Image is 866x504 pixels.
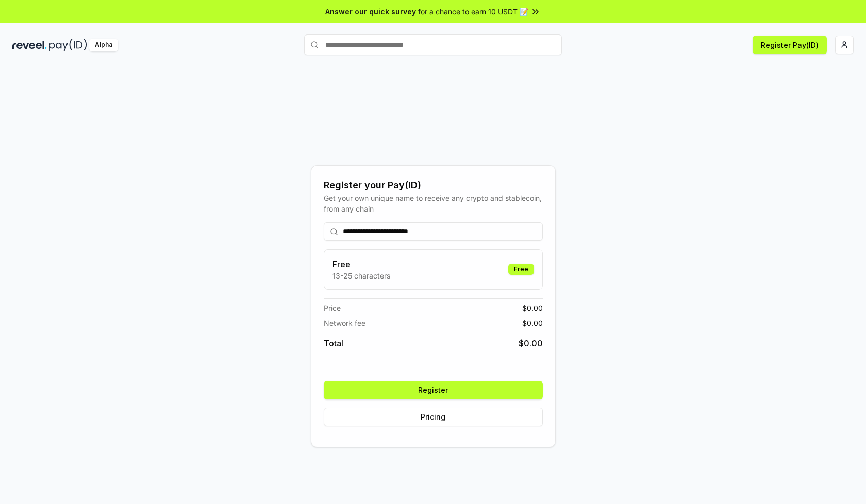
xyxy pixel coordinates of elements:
img: pay_id [49,39,87,51]
p: 13-25 characters [332,270,390,281]
button: Pricing [324,408,543,426]
span: for a chance to earn 10 USDT 📝 [418,6,528,17]
span: $ 0.00 [519,337,543,350]
div: Alpha [89,39,118,51]
span: Total [324,337,343,350]
span: Price [324,303,341,314]
button: Register [324,381,543,399]
span: Network fee [324,318,365,328]
div: Register your Pay(ID) [324,178,543,193]
span: Answer our quick survey [325,6,416,17]
h3: Free [332,258,390,270]
button: Register Pay(ID) [753,36,827,54]
div: Get your own unique name to receive any crypto and stablecoin, from any chain [324,193,543,214]
span: $ 0.00 [522,318,543,328]
div: Free [508,264,534,275]
img: reveel_dark [12,39,47,51]
span: $ 0.00 [522,303,543,314]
